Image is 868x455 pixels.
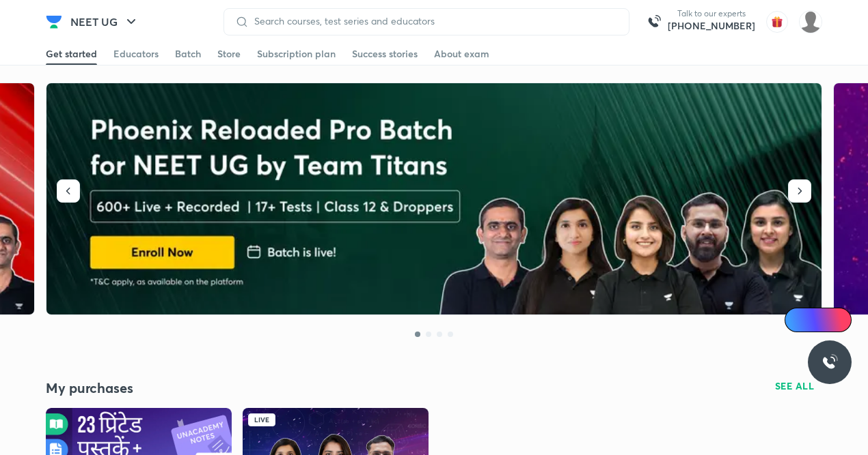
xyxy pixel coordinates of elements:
[434,47,489,61] div: About exam
[46,43,97,65] a: Get started
[46,14,62,30] img: Company Logo
[668,8,755,19] p: Talk to our experts
[775,381,815,391] span: SEE ALL
[175,47,201,61] div: Batch
[799,10,822,33] img: L r Panwar
[175,43,201,65] a: Batch
[793,314,804,325] img: Icon
[217,43,241,65] a: Store
[46,379,434,397] h4: My purchases
[352,47,418,61] div: Success stories
[113,43,159,65] a: Educators
[785,308,852,332] a: Ai Doubts
[62,8,148,35] button: NEET UG
[352,43,418,65] a: Success stories
[668,19,755,33] a: [PHONE_NUMBER]
[46,47,97,61] div: Get started
[113,47,159,61] div: Educators
[217,47,241,61] div: Store
[257,43,336,65] a: Subscription plan
[257,47,336,61] div: Subscription plan
[249,16,618,27] input: Search courses, test series and educators
[822,354,838,370] img: ttu
[434,43,489,65] a: About exam
[807,314,843,325] span: Ai Doubts
[766,11,788,33] img: avatar
[640,8,668,35] img: call-us
[767,375,823,397] button: SEE ALL
[248,413,275,426] div: Live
